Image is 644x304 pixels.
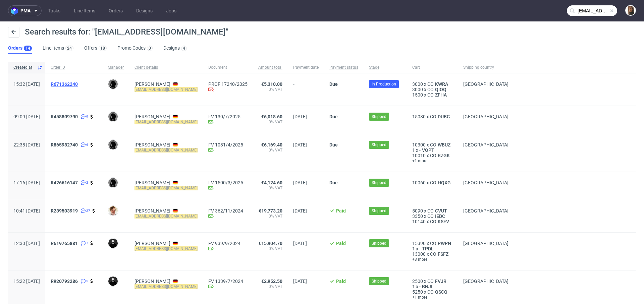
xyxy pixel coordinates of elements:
span: CO [427,92,434,98]
a: FV 1081/4/2025 [208,142,248,147]
img: Dawid Urbanowicz [108,140,118,149]
span: 0% VAT [258,87,282,92]
span: [GEOGRAPHIC_DATA] [463,208,508,214]
span: R239503919 [51,208,78,214]
span: 13000 [412,251,426,257]
span: 10140 [412,219,426,224]
a: FVJR [434,279,448,284]
span: Amount total [258,65,282,70]
a: IEBC [434,214,446,219]
a: R619765881 [51,241,79,246]
span: 15:32 [DATE] [13,81,40,87]
img: Dawid Urbanowicz [108,178,118,187]
a: [PERSON_NAME] [135,81,170,87]
span: €2,952.50 [261,279,282,284]
a: Line Items [70,5,99,16]
span: Due [329,81,338,87]
span: QIOQ [434,87,448,92]
a: [PERSON_NAME] [135,241,170,246]
a: 5 [79,279,88,284]
span: 0% VAT [258,284,282,289]
a: [PERSON_NAME] [135,142,170,147]
a: R865982740 [51,142,79,147]
span: [DATE] [293,208,307,214]
a: VOPT [421,147,436,153]
span: - [293,81,319,98]
span: [DATE] [293,114,307,119]
span: [GEOGRAPHIC_DATA] [463,142,508,147]
span: Search results for: "[EMAIL_ADDRESS][DOMAIN_NAME]" [25,27,228,37]
div: 24 [67,46,72,51]
img: Grudzień Adrian [108,277,118,286]
span: [DATE] [293,241,307,246]
mark: [EMAIL_ADDRESS][DOMAIN_NAME] [135,148,198,153]
span: 10010 [412,153,426,158]
span: Shipped [372,142,386,148]
span: 22:38 [DATE] [13,142,40,147]
img: Angelina Marć [626,6,635,15]
div: x [412,214,452,219]
span: R619765881 [51,241,78,246]
span: Payment date [293,65,319,70]
a: KSEV [436,219,450,224]
span: R865982740 [51,142,78,147]
mark: [EMAIL_ADDRESS][DOMAIN_NAME] [135,246,198,251]
span: 15:22 [DATE] [13,279,40,284]
span: 27 [86,208,90,214]
span: Created at [13,65,35,70]
a: FV 1339/7/2024 [208,279,248,284]
a: 2 [79,180,88,185]
mark: [EMAIL_ADDRESS][DOMAIN_NAME] [135,120,198,124]
span: Paid [336,241,346,246]
span: Document [208,65,248,70]
a: FSFZ [436,251,450,257]
span: 0% VAT [258,246,282,251]
a: Designs [132,5,157,16]
span: TPDL [421,246,435,251]
span: DUBC [436,114,451,119]
span: Shipping country [463,65,508,70]
span: 2 [86,180,88,185]
span: 2500 [412,279,423,284]
div: x [412,92,452,98]
span: CO [430,219,436,224]
span: 0% VAT [258,147,282,153]
a: +1 more [412,158,452,164]
a: PROF 17240/2025 [208,81,248,87]
span: Stage [369,65,401,70]
div: x [412,246,452,251]
span: R458809790 [51,114,78,119]
a: Designs4 [163,43,187,54]
a: QSCQ [434,289,449,295]
span: ZFHA [434,92,448,98]
div: x [412,289,452,295]
span: CO [430,142,436,147]
a: Jobs [162,5,180,16]
a: FV 939/9/2024 [208,241,248,246]
div: x [412,251,452,257]
a: BZGK [436,153,451,158]
div: x [412,219,452,224]
span: 5090 [412,208,423,214]
span: [GEOGRAPHIC_DATA] [463,180,508,185]
a: 6 [79,142,88,147]
span: 6 [86,142,88,147]
a: +3 more [412,257,452,262]
div: x [412,153,452,158]
mark: [EMAIL_ADDRESS][DOMAIN_NAME] [135,87,198,92]
img: logo [11,7,20,15]
span: CVUT [434,208,448,214]
span: R920793286 [51,279,78,284]
a: WBUZ [436,142,452,147]
span: €15,904.70 [259,241,282,246]
span: 1 [412,246,415,251]
img: Dawid Urbanowicz [108,79,118,89]
span: 15080 [412,114,426,119]
span: Shipped [372,180,386,186]
div: x [412,284,452,289]
a: HQXG [436,180,452,185]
